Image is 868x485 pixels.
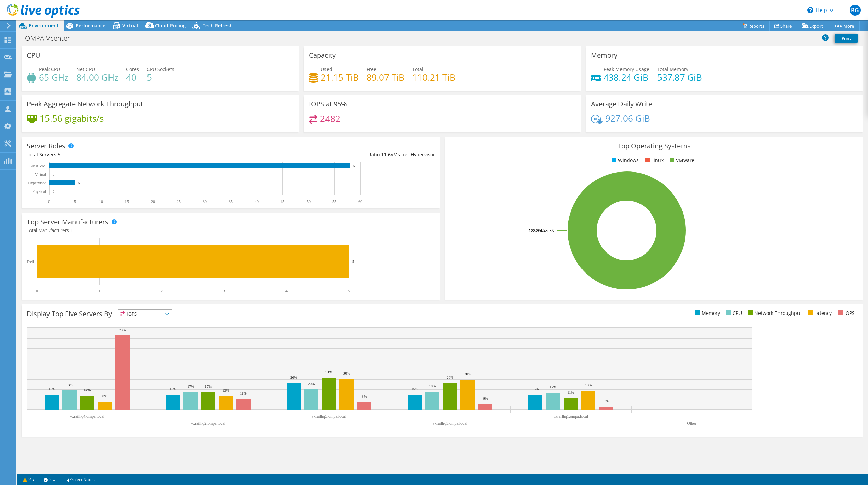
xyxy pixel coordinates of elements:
text: 15% [411,387,418,391]
h3: Top Operating Systems [450,142,858,150]
h4: 21.15 TiB [321,74,359,81]
text: 2 [161,289,163,294]
h4: 15.56 gigabits/s [40,115,104,122]
text: 50 [307,199,311,204]
text: 0 [53,190,54,193]
text: 1 [98,289,100,294]
a: Export [797,21,828,31]
text: Other [687,421,696,426]
span: Performance [76,22,105,29]
text: 20 [151,199,155,204]
text: 60 [358,199,362,204]
text: 8% [362,394,367,398]
text: 25 [177,199,181,204]
div: Total Servers: [27,151,231,158]
text: 73% [119,328,126,332]
h4: Total Manufacturers: [27,227,435,234]
text: 5 [78,181,80,185]
tspan: 100.0% [529,228,541,233]
span: Tech Refresh [203,22,233,29]
text: 30% [343,371,350,375]
text: 13% [222,388,229,392]
span: BG [850,5,861,16]
h3: Top Server Manufacturers [27,218,108,226]
text: vxrailhq4.ompa.local [70,414,105,419]
h4: 2482 [320,115,340,122]
text: 19% [66,383,73,387]
li: CPU [725,309,742,317]
a: 2 [18,475,39,484]
li: Latency [806,309,832,317]
div: Ratio: VMs per Hypervisor [231,151,435,158]
span: 11.6 [381,151,391,158]
h3: Peak Aggregate Network Throughput [27,100,143,108]
text: 20% [308,382,315,386]
h1: OMPA-Vcenter [22,35,81,42]
text: 26% [447,375,453,379]
text: 55 [332,199,336,204]
h4: 110.21 TiB [412,74,455,81]
span: Virtual [122,22,138,29]
h3: Memory [591,52,617,59]
text: 3 [223,289,225,294]
li: Network Throughput [746,309,802,317]
text: 31% [325,370,332,374]
text: 30% [464,372,471,376]
text: 19% [585,383,592,387]
span: Cores [126,66,139,73]
h3: CPU [27,52,40,59]
h4: 927.06 GiB [605,115,650,122]
text: 15% [170,387,176,391]
text: Guest VM [29,164,46,168]
li: VMware [668,157,694,164]
text: 14% [84,388,91,392]
span: Peak Memory Usage [604,66,649,73]
a: Reports [737,21,770,31]
text: 15% [532,387,539,391]
span: Total [412,66,423,73]
h4: 438.24 GiB [604,74,649,81]
text: 8% [102,394,107,398]
text: 5 [348,289,350,294]
text: 5 [74,199,76,204]
a: Print [835,34,858,43]
span: Cloud Pricing [155,22,186,29]
text: 4 [285,289,288,294]
text: 11% [240,391,247,395]
text: 35 [229,199,233,204]
text: 17% [187,384,194,388]
text: vxrailhq5.ompa.local [312,414,347,419]
span: 1 [70,227,73,234]
h3: Capacity [309,52,336,59]
text: vxrailhq3.ompa.local [433,421,468,426]
a: Project Notes [60,475,99,484]
text: 30 [203,199,207,204]
text: 45 [280,199,284,204]
text: vxrailhq1.ompa.local [553,414,588,419]
li: Windows [610,157,639,164]
li: Memory [693,309,720,317]
h4: 84.00 GHz [76,74,118,81]
span: Environment [29,22,59,29]
span: 5 [58,151,60,158]
span: Net CPU [76,66,95,73]
span: Free [367,66,376,73]
tspan: ESXi 7.0 [541,228,554,233]
svg: \n [807,7,813,13]
text: 5 [352,259,354,263]
text: Dell [27,259,34,264]
h4: 89.07 TiB [367,74,405,81]
text: 0 [48,199,50,204]
h3: Server Roles [27,142,65,150]
h4: 537.87 GiB [657,74,702,81]
text: Virtual [35,172,46,177]
text: 18% [429,384,436,388]
a: 2 [39,475,60,484]
h4: 5 [147,74,174,81]
text: vxrailhq2.ompa.local [191,421,226,426]
text: 15 [125,199,129,204]
span: CPU Sockets [147,66,174,73]
text: Hypervisor [28,181,46,185]
h3: Average Daily Write [591,100,652,108]
h3: IOPS at 95% [309,100,347,108]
